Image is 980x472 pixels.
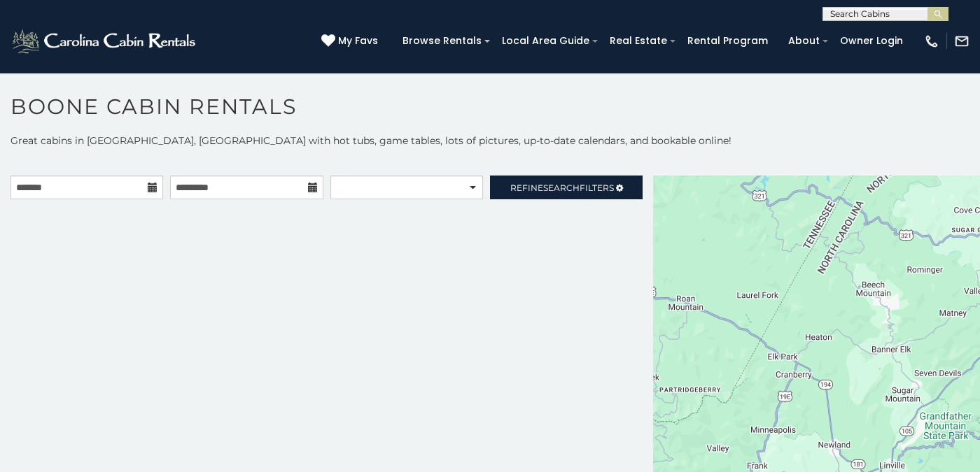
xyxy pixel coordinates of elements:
a: Browse Rentals [395,30,489,52]
img: mail-regular-white.png [954,34,969,49]
a: Owner Login [833,30,910,52]
a: Real Estate [603,30,674,52]
a: My Favs [321,34,381,49]
a: About [781,30,827,52]
a: RefineSearchFilters [490,176,643,199]
a: Local Area Guide [495,30,596,52]
span: Search [543,183,580,193]
a: Rental Program [680,30,775,52]
img: White-1-2.png [10,27,199,55]
span: My Favs [338,34,378,48]
img: phone-regular-white.png [924,34,939,49]
span: Refine Filters [510,183,614,193]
